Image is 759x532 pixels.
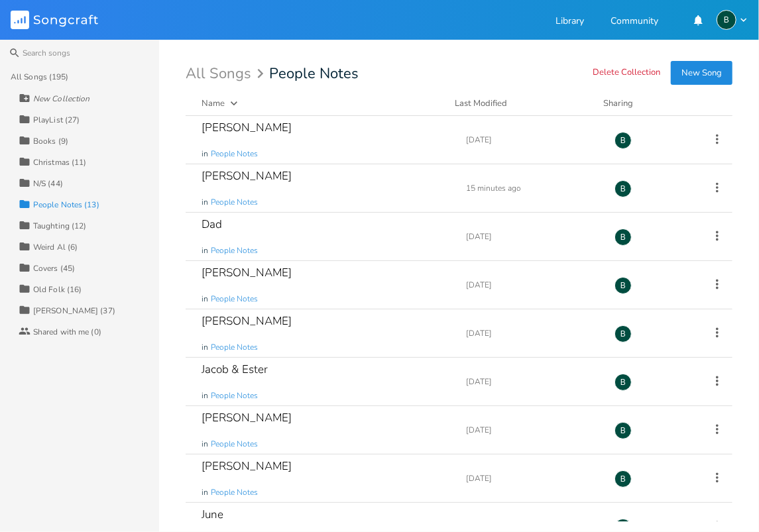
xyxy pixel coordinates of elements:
[211,439,258,450] span: People Notes
[33,201,99,209] div: People Notes (13)
[614,277,632,294] div: BruCe
[202,390,208,401] span: in
[603,97,683,110] div: Sharing
[211,487,258,498] span: People Notes
[202,487,208,498] span: in
[202,97,225,109] div: Name
[614,229,632,246] div: BruCe
[33,137,68,145] div: Books (9)
[33,264,75,272] div: Covers (45)
[33,286,82,293] div: Old Folk (16)
[202,412,292,423] div: [PERSON_NAME]
[611,17,658,28] a: Community
[202,315,292,327] div: [PERSON_NAME]
[466,184,599,192] div: 15 minutes ago
[33,222,86,230] div: Taughting (12)
[614,422,632,439] div: BruCe
[202,148,208,160] span: in
[202,460,292,472] div: [PERSON_NAME]
[202,245,208,256] span: in
[614,180,632,197] div: BruCe
[614,374,632,391] div: BruCe
[202,509,223,520] div: June
[202,267,292,278] div: [PERSON_NAME]
[614,470,632,488] div: BruCe
[202,293,208,305] span: in
[186,68,268,80] div: All Songs
[211,245,258,256] span: People Notes
[33,116,80,124] div: PlayList (27)
[202,170,292,182] div: [PERSON_NAME]
[33,243,78,251] div: Weird Al (6)
[202,197,208,208] span: in
[555,17,584,28] a: Library
[717,10,748,30] button: B
[202,342,208,353] span: in
[211,342,258,353] span: People Notes
[593,68,660,79] button: Delete Collection
[466,474,599,482] div: [DATE]
[33,307,115,315] div: [PERSON_NAME] (37)
[614,132,632,149] div: BruCe
[202,219,222,230] div: Dad
[269,66,359,81] span: People Notes
[33,158,86,166] div: Christmas (11)
[466,378,599,386] div: [DATE]
[614,325,632,343] div: BruCe
[211,148,258,160] span: People Notes
[671,61,732,85] button: New Song
[466,136,599,144] div: [DATE]
[211,293,258,305] span: People Notes
[455,97,507,109] div: Last Modified
[33,180,63,187] div: N/S (44)
[466,329,599,337] div: [DATE]
[202,122,292,133] div: [PERSON_NAME]
[11,73,69,81] div: All Songs (195)
[33,328,101,336] div: Shared with me (0)
[466,233,599,240] div: [DATE]
[211,197,258,208] span: People Notes
[33,95,89,103] div: New Collection
[717,10,736,30] div: BruCe
[202,364,268,375] div: Jacob & Ester
[202,97,439,110] button: Name
[466,281,599,289] div: [DATE]
[455,97,587,110] button: Last Modified
[211,390,258,401] span: People Notes
[466,426,599,434] div: [DATE]
[202,439,208,450] span: in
